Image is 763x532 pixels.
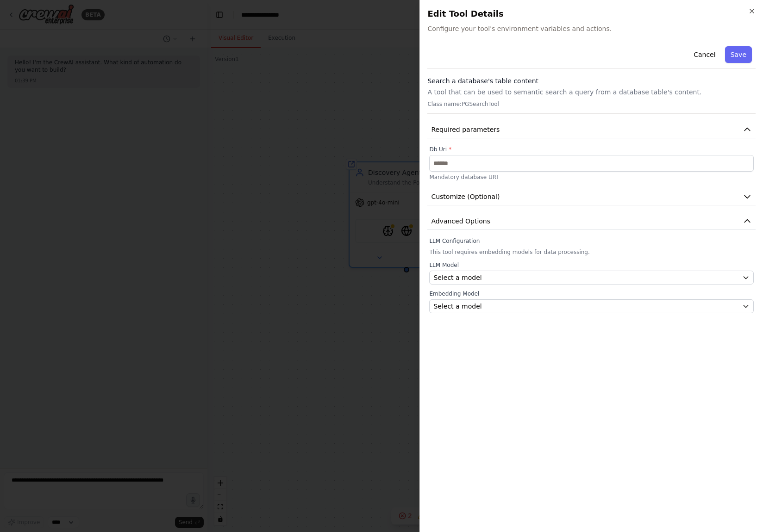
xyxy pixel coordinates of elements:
[429,271,754,285] button: Select a model
[427,100,756,108] p: Class name: PGSearchTool
[429,261,754,269] label: LLM Model
[429,237,754,245] label: LLM Configuration
[429,146,754,153] label: Db Uri
[429,290,754,297] label: Embedding Model
[427,213,756,230] button: Advanced Options
[427,7,756,20] h2: Edit Tool Details
[429,299,754,313] button: Select a model
[433,273,482,282] span: Select a model
[429,248,754,256] p: This tool requires embedding models for data processing.
[427,87,756,97] p: A tool that can be used to semantic search a query from a database table's content.
[688,46,721,63] button: Cancel
[427,188,756,205] button: Customize (Optional)
[431,125,500,134] span: Required parameters
[725,46,752,63] button: Save
[431,192,500,201] span: Customize (Optional)
[427,121,756,138] button: Required parameters
[429,173,754,181] p: Mandatory database URI
[427,76,756,86] h3: Search a database's table content
[431,217,490,226] span: Advanced Options
[427,24,756,33] span: Configure your tool's environment variables and actions.
[433,302,482,311] span: Select a model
